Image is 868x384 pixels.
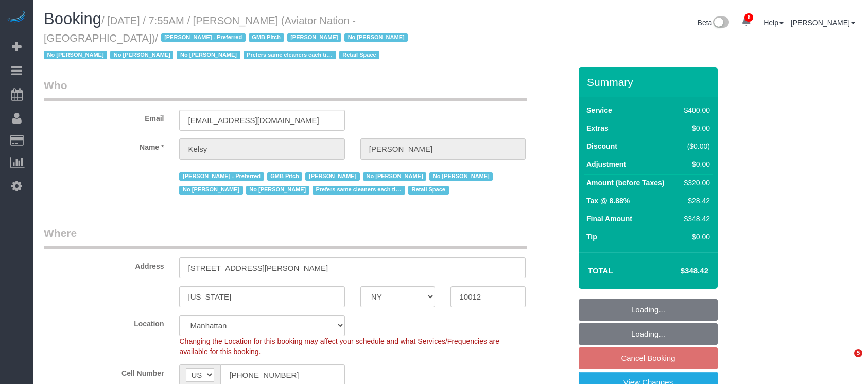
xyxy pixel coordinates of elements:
[736,10,756,33] a: 6
[680,232,710,242] div: $0.00
[791,19,855,27] a: [PERSON_NAME]
[44,15,411,61] small: / [DATE] / 7:55AM / [PERSON_NAME] (Aviator Nation - [GEOGRAPHIC_DATA])
[587,76,713,88] h3: Summary
[586,141,617,151] label: Discount
[287,33,341,42] span: [PERSON_NAME]
[744,13,753,22] span: 6
[179,138,344,160] input: First Name
[363,172,426,181] span: No [PERSON_NAME]
[586,159,626,169] label: Adjustment
[179,186,242,194] span: No [PERSON_NAME]
[450,286,526,307] input: Zip Code
[680,214,710,224] div: $348.42
[763,19,784,27] a: Help
[680,105,710,115] div: $400.00
[588,266,613,275] strong: Total
[408,186,449,194] span: Retail Space
[44,10,101,28] span: Booking
[249,33,284,42] span: GMB Pitch
[36,257,171,271] label: Address
[854,349,862,357] span: 5
[179,286,344,307] input: City
[712,16,729,30] img: New interface
[586,178,664,188] label: Amount (before Taxes)
[680,196,710,206] div: $28.42
[177,51,240,59] span: No [PERSON_NAME]
[429,172,493,181] span: No [PERSON_NAME]
[313,186,405,194] span: Prefers same cleaners each time
[339,51,380,59] span: Retail Space
[244,51,336,59] span: Prefers same cleaners each time
[36,315,171,329] label: Location
[44,78,527,101] legend: Who
[680,123,710,133] div: $0.00
[680,159,710,169] div: $0.00
[305,172,359,181] span: [PERSON_NAME]
[833,349,858,374] iframe: Intercom live chat
[586,232,597,242] label: Tip
[360,138,526,160] input: Last Name
[44,51,107,59] span: No [PERSON_NAME]
[586,196,630,206] label: Tax @ 8.88%
[36,110,171,124] label: Email
[344,33,408,42] span: No [PERSON_NAME]
[586,123,609,133] label: Extras
[161,33,246,42] span: [PERSON_NAME] - Preferred
[246,186,309,194] span: No [PERSON_NAME]
[110,51,173,59] span: No [PERSON_NAME]
[650,267,708,275] h4: $348.42
[680,178,710,188] div: $320.00
[179,337,499,356] span: Changing the Location for this booking may affect your schedule and what Services/Frequencies are...
[179,172,264,181] span: [PERSON_NAME] - Preferred
[44,225,527,249] legend: Where
[586,214,632,224] label: Final Amount
[36,138,171,152] label: Name *
[698,19,730,27] a: Beta
[36,364,171,378] label: Cell Number
[44,32,411,61] span: /
[680,141,710,151] div: ($0.00)
[6,10,27,25] img: Automaid Logo
[267,172,303,181] span: GMB Pitch
[586,105,612,115] label: Service
[179,110,344,131] input: Email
